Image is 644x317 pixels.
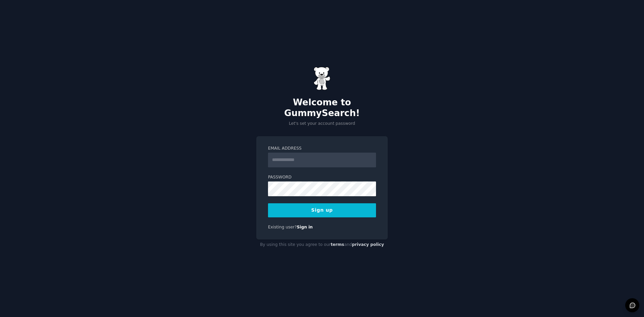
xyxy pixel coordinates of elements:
[256,97,388,118] h2: Welcome to GummySearch!
[256,121,388,127] p: Let's set your account password
[268,174,376,180] label: Password
[256,240,388,250] div: By using this site you agree to our and
[268,203,376,217] button: Sign up
[331,242,344,247] a: terms
[352,242,384,247] a: privacy policy
[268,146,376,152] label: Email Address
[314,67,330,90] img: Gummy Bear
[297,225,313,229] a: Sign in
[268,225,297,229] span: Existing user?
